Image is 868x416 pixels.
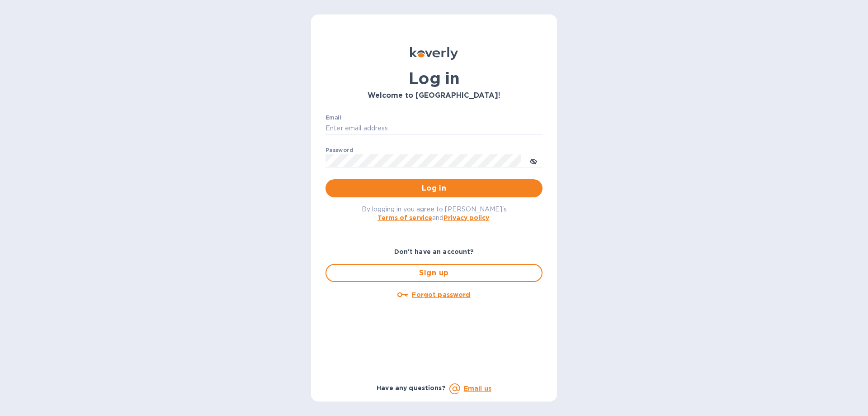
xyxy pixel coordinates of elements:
[464,385,491,392] a: Email us
[412,291,470,298] u: Forgot password
[377,214,432,221] a: Terms of service
[334,268,534,278] span: Sign up
[325,69,542,88] h1: Log in
[325,115,341,120] label: Email
[325,91,542,100] h3: Welcome to [GEOGRAPHIC_DATA]!
[325,148,353,153] label: Password
[325,179,542,197] button: Log in
[325,264,542,282] button: Sign up
[524,152,542,170] button: toggle password visibility
[377,384,446,392] b: Have any questions?
[394,248,474,255] b: Don't have an account?
[443,214,489,221] a: Privacy policy
[333,183,535,194] span: Log in
[410,47,458,60] img: Koverly
[362,206,507,221] span: By logging in you agree to [PERSON_NAME]'s and .
[325,122,542,135] input: Enter email address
